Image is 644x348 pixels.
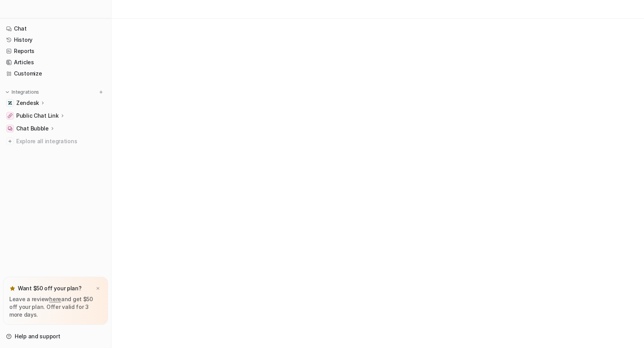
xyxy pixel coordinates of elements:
img: explore all integrations [6,137,14,145]
a: Chat [3,23,108,34]
p: Leave a review and get $50 off your plan. Offer valid for 3 more days. [9,295,102,319]
a: Reports [3,46,108,57]
a: Articles [3,57,108,68]
a: Customize [3,68,108,79]
p: Zendesk [16,99,39,107]
img: Public Chat Link [8,113,12,118]
a: Explore all integrations [3,136,108,147]
p: Public Chat Link [16,112,59,120]
p: Integrations [12,89,39,95]
img: menu_add.svg [98,89,104,95]
img: star [9,285,15,291]
img: Chat Bubble [8,126,12,131]
p: Want $50 off your plan? [18,285,82,292]
a: History [3,34,108,45]
img: expand menu [5,89,10,95]
span: Explore all integrations [16,135,105,147]
a: here [49,296,61,302]
a: Help and support [3,331,108,342]
button: Integrations [3,88,41,96]
p: Chat Bubble [16,125,49,132]
img: Zendesk [8,101,12,105]
img: x [96,286,100,291]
